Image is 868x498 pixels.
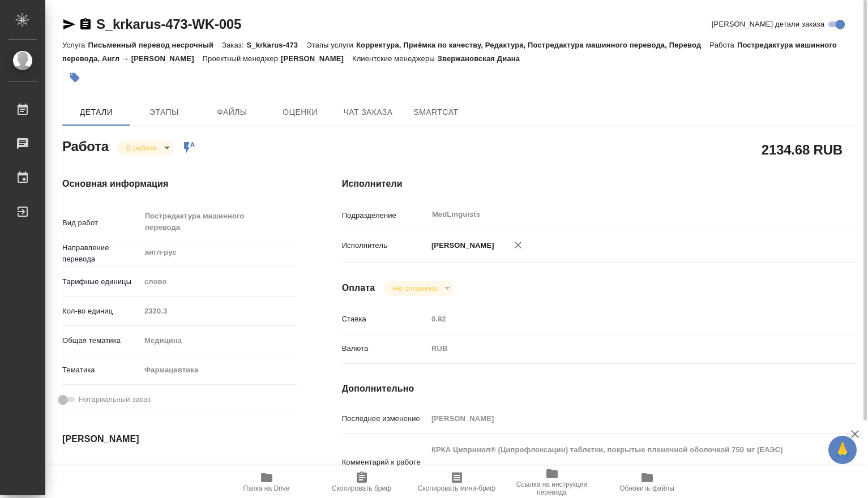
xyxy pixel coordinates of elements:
[222,41,246,49] p: Заказ:
[140,461,240,478] input: Пустое поле
[600,466,695,498] button: Обновить файлы
[342,382,856,396] h4: Дополнительно
[712,19,824,30] span: [PERSON_NAME] детали заказа
[384,281,454,296] div: В работе
[62,276,140,287] p: Тарифные единицы
[352,54,438,63] p: Клиентские менеджеры
[342,240,427,251] p: Исполнитель
[273,105,327,119] span: Оценки
[427,311,813,327] input: Пустое поле
[246,41,306,49] p: S_krkarus-473
[762,140,843,159] h2: 2134.68 RUB
[504,466,600,498] button: Ссылка на инструкции перевода
[117,140,174,156] div: В работе
[62,432,297,446] h4: [PERSON_NAME]
[62,177,297,191] h4: Основная информация
[341,105,395,119] span: Чат заказа
[203,54,281,63] p: Проектный менеджер
[62,464,140,475] p: Дата начала работ
[828,436,857,464] button: 🙏
[79,18,92,31] button: Скопировать ссылку
[62,335,140,346] p: Общая тематика
[438,54,528,63] p: Звержановская Диана
[418,484,495,492] span: Скопировать мини-бриф
[342,281,375,295] h4: Оплата
[506,233,531,257] button: Удалить исполнителя
[62,18,76,31] button: Скопировать ссылку для ЯМессенджера
[427,440,813,482] textarea: КРКА Ципринол® (Ципрофлоксацин) таблетки, покрытые пленочной оболочкой 750 мг (ЕАЭС) тотал 7263 слов
[342,457,427,468] p: Комментарий к работе
[342,343,427,354] p: Валюта
[511,480,593,496] span: Ссылка на инструкции перевода
[140,303,297,319] input: Пустое поле
[62,364,140,376] p: Тематика
[342,314,427,325] p: Ставка
[62,217,140,229] p: Вид работ
[243,484,290,492] span: Папка на Drive
[390,284,440,293] button: Не оплачена
[62,242,140,265] p: Направление перевода
[219,466,314,498] button: Папка на Drive
[137,105,191,119] span: Этапы
[427,410,813,427] input: Пустое поле
[833,438,852,462] span: 🙏
[306,41,356,49] p: Этапы услуги
[62,135,109,156] h2: Работа
[342,210,427,221] p: Подразделение
[62,65,87,90] button: Добавить тэг
[205,105,259,119] span: Файлы
[409,105,463,119] span: SmartCat
[69,105,123,119] span: Детали
[62,306,140,317] p: Кол-во единиц
[409,466,504,498] button: Скопировать мини-бриф
[96,16,241,32] a: S_krkarus-473-WK-005
[140,272,297,291] div: слово
[140,331,297,350] div: Медицина
[619,484,674,492] span: Обновить файлы
[427,240,494,251] p: [PERSON_NAME]
[356,41,709,49] p: Корректура, Приёмка по качеству, Редактура, Постредактура машинного перевода, Перевод
[140,360,297,380] div: Фармацевтика
[342,413,427,424] p: Последнее изменение
[79,394,151,405] span: Нотариальный заказ
[427,339,813,358] div: RUB
[62,41,88,49] p: Услуга
[314,466,409,498] button: Скопировать бриф
[342,177,856,191] h4: Исполнители
[281,54,352,63] p: [PERSON_NAME]
[332,484,391,492] span: Скопировать бриф
[123,143,160,153] button: В работе
[709,41,737,49] p: Работа
[88,41,222,49] p: Письменный перевод несрочный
